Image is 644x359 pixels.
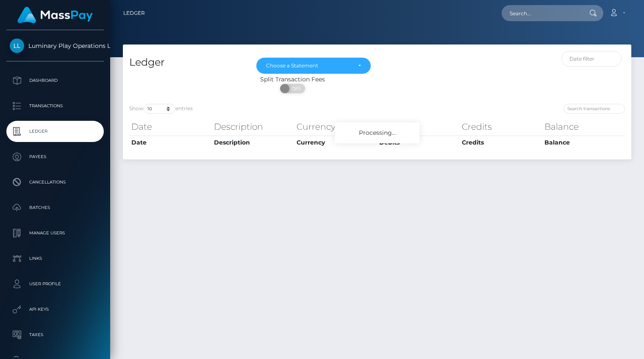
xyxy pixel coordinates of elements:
img: Luminary Play Operations Limited [10,39,24,53]
div: Split Transaction Fees [123,75,462,84]
h4: Ledger [129,55,244,70]
p: Batches [10,201,100,214]
a: Ledger [123,4,145,22]
th: Date [129,136,212,149]
p: Transactions [10,100,100,112]
img: MassPay Logo [17,7,93,23]
a: Dashboard [6,70,104,91]
input: Date filter [561,51,622,67]
th: Debits [377,118,460,135]
p: Ledger [10,125,100,138]
p: Cancellations [10,176,100,189]
div: Choose a Statement [266,62,351,69]
a: Ledger [6,121,104,142]
a: Manage Users [6,223,104,244]
th: Balance [542,136,625,149]
p: User Profile [10,278,100,290]
input: Search... [502,5,581,21]
button: Choose a Statement [256,58,371,74]
span: Luminary Play Operations Limited [6,42,104,50]
p: Links [10,252,100,265]
input: Search transactions [563,104,625,114]
a: Taxes [6,324,104,345]
a: Transactions [6,95,104,117]
a: Payees [6,146,104,167]
p: Dashboard [10,74,100,87]
label: Show entries [129,104,193,114]
th: Credits [460,136,542,149]
th: Currency [294,118,377,135]
th: Currency [294,136,377,149]
th: Description [212,118,294,135]
p: API Keys [10,303,100,316]
p: Manage Users [10,227,100,239]
th: Balance [542,118,625,135]
th: Credits [460,118,542,135]
select: Showentries [144,104,175,114]
span: OFF [285,84,306,93]
th: Date [129,118,212,135]
a: Cancellations [6,172,104,193]
a: API Keys [6,299,104,320]
div: Processing... [335,122,419,143]
a: User Profile [6,273,104,295]
th: Description [212,136,294,149]
p: Payees [10,150,100,163]
a: Batches [6,197,104,218]
p: Taxes [10,328,100,341]
a: Links [6,248,104,269]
